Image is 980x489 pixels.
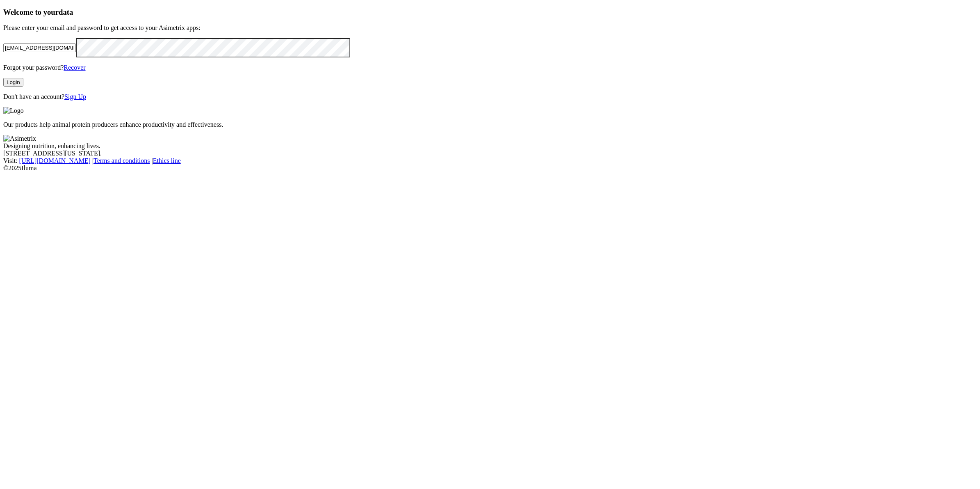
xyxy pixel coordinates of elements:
[3,150,977,157] div: [STREET_ADDRESS][US_STATE].
[3,24,977,32] p: Please enter your email and password to get access to your Asimetrix apps:
[3,165,977,172] div: © 2025 Iluma
[3,93,977,101] p: Don't have an account?
[19,157,91,164] a: [URL][DOMAIN_NAME]
[3,78,23,87] button: Login
[3,135,36,142] img: Asimetrix
[64,64,85,71] a: Recover
[3,121,977,128] p: Our products help animal protein producers enhance productivity and effectiveness.
[153,157,181,164] a: Ethics line
[3,107,24,114] img: Logo
[3,8,977,17] h3: Welcome to your
[3,142,977,150] div: Designing nutrition, enhancing lives.
[93,157,150,164] a: Terms and conditions
[64,93,86,100] a: Sign Up
[59,8,73,16] span: data
[3,43,76,52] input: Your email
[3,64,977,71] p: Forgot your password?
[3,157,977,165] div: Visit : | |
